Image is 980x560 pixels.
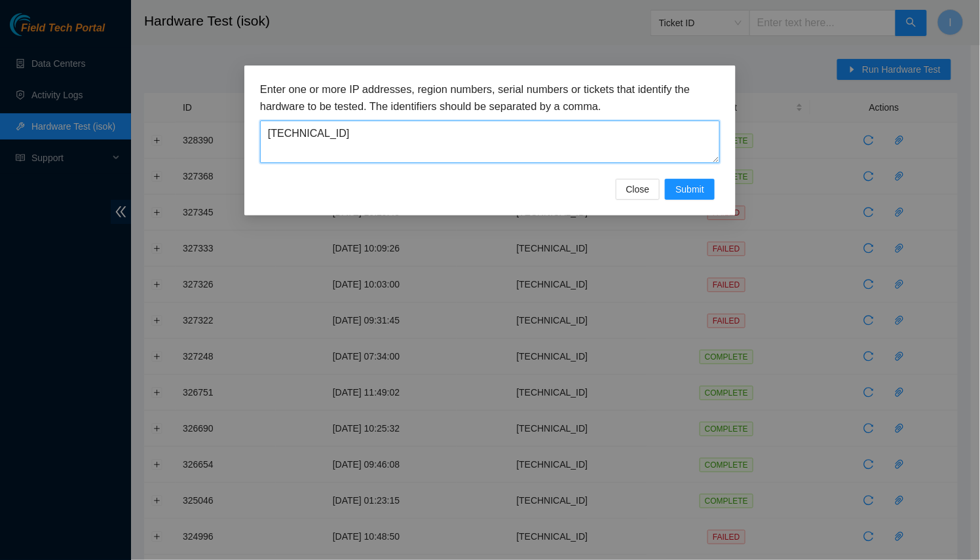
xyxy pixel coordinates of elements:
textarea: [TECHNICAL_ID] [260,121,720,163]
button: Close [616,179,660,200]
span: Submit [675,182,704,196]
span: Close [626,182,650,196]
button: Submit [665,179,715,200]
h3: Enter one or more IP addresses, region numbers, serial numbers or tickets that identify the hardw... [260,81,720,115]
